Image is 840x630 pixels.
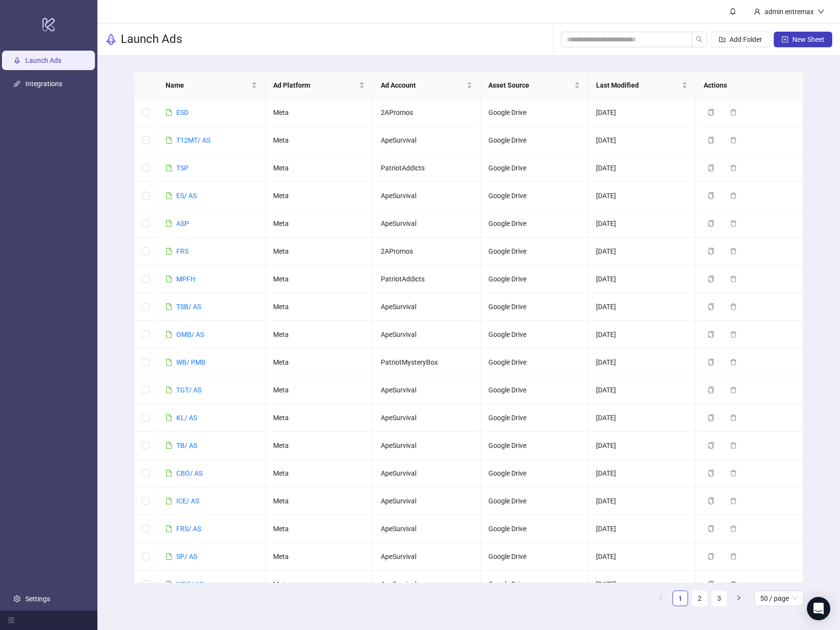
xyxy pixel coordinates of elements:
td: PatriotMysteryBox [373,349,481,376]
a: TSB/ AS [176,303,201,311]
div: Open Intercom Messenger [807,597,830,620]
span: delete [730,359,737,366]
li: Previous Page [653,591,669,606]
span: delete [730,137,737,144]
a: OMB/ AS [176,331,204,338]
td: PatriotAddicts [373,265,481,293]
span: user [754,8,761,15]
th: Actions [696,72,803,99]
td: ApeSurvival [373,127,481,154]
span: copy [708,414,714,421]
td: [DATE] [588,515,696,543]
span: copy [708,109,714,116]
span: delete [730,276,737,282]
span: file [166,442,172,449]
td: Meta [265,571,373,598]
span: copy [708,470,714,477]
td: Google Drive [481,487,588,515]
td: ApeSurvival [373,543,481,571]
button: New Sheet [774,32,832,47]
td: [DATE] [588,293,696,321]
a: WB/ PMB [176,358,205,366]
span: delete [730,165,737,171]
td: Google Drive [481,99,588,127]
td: 2APromos [373,99,481,127]
td: ApeSurvival [373,571,481,598]
a: 3 [712,591,727,606]
td: [DATE] [588,154,696,182]
span: Add Folder [729,36,762,43]
td: Google Drive [481,238,588,265]
td: [DATE] [588,182,696,210]
td: Meta [265,349,373,376]
span: copy [708,192,714,199]
span: plus-square [782,36,788,43]
span: delete [730,303,737,310]
span: file [166,331,172,338]
li: 2 [692,591,708,606]
span: copy [708,303,714,310]
td: ApeSurvival [373,293,481,321]
td: Google Drive [481,182,588,210]
td: Google Drive [481,293,588,321]
span: delete [730,220,737,227]
span: file [166,414,172,421]
th: Asset Source [481,72,588,99]
span: delete [730,248,737,255]
td: [DATE] [588,571,696,598]
span: delete [730,414,737,421]
td: 2APromos [373,238,481,265]
a: WPC/ AS [176,580,204,588]
li: 3 [711,591,727,606]
span: copy [708,553,714,560]
td: Meta [265,127,373,154]
td: ApeSurvival [373,404,481,432]
td: Google Drive [481,571,588,598]
span: delete [730,470,737,477]
td: Google Drive [481,154,588,182]
td: Google Drive [481,404,588,432]
td: [DATE] [588,376,696,404]
span: Name [166,80,249,91]
li: Next Page [731,591,747,606]
td: [DATE] [588,487,696,515]
span: copy [708,387,714,393]
td: Meta [265,543,373,571]
a: ICE/ AS [176,497,199,505]
td: Meta [265,404,373,432]
td: [DATE] [588,238,696,265]
td: ApeSurvival [373,432,481,460]
span: folder-add [719,36,726,43]
span: file [166,165,172,171]
span: file [166,220,172,227]
span: menu-fold [8,617,15,624]
td: Meta [265,487,373,515]
td: ApeSurvival [373,182,481,210]
td: [DATE] [588,349,696,376]
span: delete [730,442,737,449]
td: Google Drive [481,349,588,376]
a: ES/ AS [176,192,197,200]
td: Meta [265,460,373,487]
td: Meta [265,182,373,210]
span: rocket [105,34,117,45]
span: Ad Account [381,80,465,91]
span: delete [730,553,737,560]
span: copy [708,276,714,282]
td: [DATE] [588,321,696,349]
td: [DATE] [588,432,696,460]
td: ApeSurvival [373,460,481,487]
td: Google Drive [481,515,588,543]
td: Google Drive [481,210,588,238]
span: Asset Source [488,80,572,91]
th: Last Modified [588,72,696,99]
span: file [166,387,172,393]
a: FRS [176,247,188,255]
td: [DATE] [588,99,696,127]
span: file [166,498,172,504]
td: Meta [265,432,373,460]
a: TB/ AS [176,442,197,449]
span: file [166,303,172,310]
button: left [653,591,669,606]
span: copy [708,248,714,255]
